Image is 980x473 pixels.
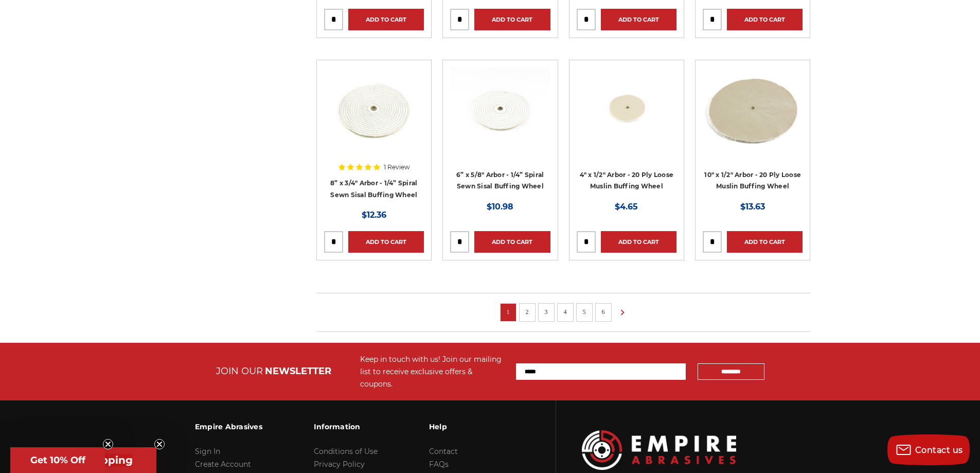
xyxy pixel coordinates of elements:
[887,434,970,465] button: Contact us
[195,460,251,469] a: Create Account
[314,447,378,456] a: Conditions of Use
[195,416,262,437] h3: Empire Abrasives
[740,202,765,212] span: $13.63
[360,353,506,390] div: Keep in touch with us! Join our mailing list to receive exclusive offers & coupons.
[324,67,424,199] a: 8” x 3/4" Arbor - 1/4” Spiral Sewn Sisal Buffing Wheel
[915,445,963,455] span: Contact us
[362,210,386,220] span: $12.36
[598,306,609,318] a: 6
[487,202,513,212] span: $10.98
[324,67,424,150] img: 8” x 3/4" Arbor - 1/4” Spiral Sewn Sisal Buffing Wheel
[577,67,676,150] img: small buffing wheel 4 inch 20 ply muslin cotton
[579,306,590,318] a: 5
[601,231,676,253] a: Add to Cart
[10,447,156,473] div: Get Free ShippingClose teaser
[429,460,449,469] a: FAQs
[429,416,498,437] h3: Help
[577,67,676,199] a: small buffing wheel 4 inch 20 ply muslin cotton
[522,306,532,318] a: 2
[10,447,105,473] div: Get 10% OffClose teaser
[615,202,638,212] span: $4.65
[474,9,550,30] a: Add to Cart
[474,231,550,253] a: Add to Cart
[30,454,85,466] span: Get 10% Off
[703,67,803,150] img: 10" x 1/2" arbor hole cotton loose buffing wheel 20 ply
[560,306,571,318] a: 4
[541,306,551,318] a: 3
[195,447,220,456] a: Sign In
[450,67,550,150] img: 6” x 5/8" Arbor - 1/4” Spiral Sewn Sisal Buffing Wheel
[601,9,676,30] a: Add to Cart
[503,306,513,318] a: 1
[314,416,378,437] h3: Information
[429,447,458,456] a: Contact
[450,67,550,199] a: 6” x 5/8" Arbor - 1/4” Spiral Sewn Sisal Buffing Wheel
[703,67,803,199] a: 10" x 1/2" arbor hole cotton loose buffing wheel 20 ply
[154,439,165,449] button: Close teaser
[265,365,331,377] span: NEWSLETTER
[727,231,803,253] a: Add to Cart
[348,231,424,253] a: Add to Cart
[314,460,365,469] a: Privacy Policy
[727,9,803,30] a: Add to Cart
[103,439,113,449] button: Close teaser
[582,430,736,470] img: Empire Abrasives Logo Image
[216,365,263,377] span: JOIN OUR
[348,9,424,30] a: Add to Cart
